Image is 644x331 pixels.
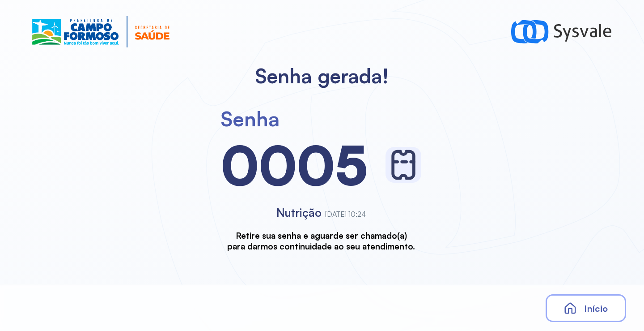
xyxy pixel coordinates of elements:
h3: Retire sua senha e aguarde ser chamado(a) para darmos continuidade ao seu atendimento. [227,230,415,251]
span: Início [584,303,608,314]
span: [DATE] 10:24 [325,210,366,219]
h2: Senha gerada! [255,64,389,88]
img: Logotipo do estabelecimento [32,16,169,47]
div: Senha [221,106,280,131]
span: Nutrição [276,206,322,219]
div: 0005 [221,131,368,198]
img: logo-sysvale.svg [511,16,612,47]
